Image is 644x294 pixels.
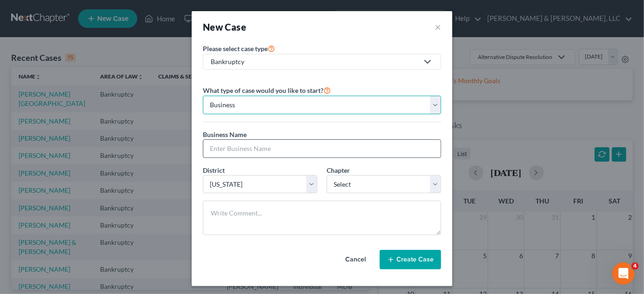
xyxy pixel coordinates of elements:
button: Cancel [335,250,376,269]
span: Chapter [327,166,350,174]
iframe: Intercom live chat [612,262,635,285]
strong: New Case [203,21,246,33]
button: × [435,20,441,33]
label: What type of case would you like to start? [203,85,331,96]
span: 4 [631,262,639,270]
button: Create Case [380,250,441,269]
span: Business Name [203,131,247,138]
span: Please select case type [203,45,268,52]
div: Bankruptcy [211,57,418,66]
span: District [203,166,225,174]
input: Enter Business Name [203,140,441,157]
